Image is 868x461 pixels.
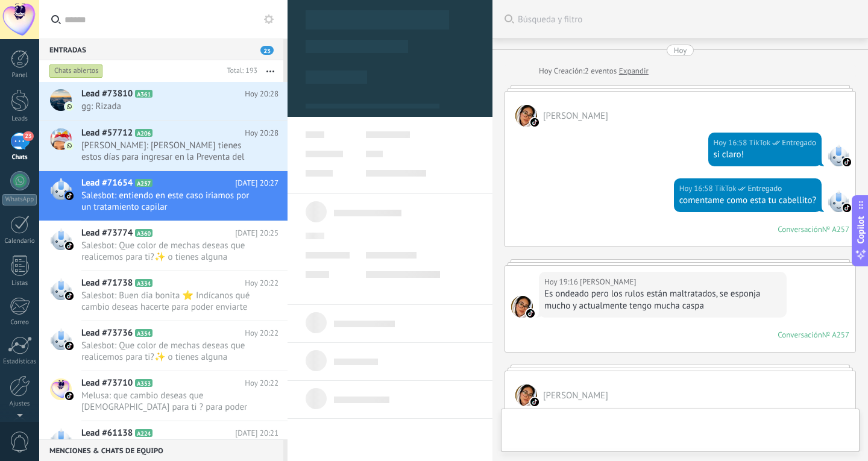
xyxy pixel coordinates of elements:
span: Lead #71738 [81,277,133,289]
div: Listas [2,280,37,287]
img: tiktok_kommo.svg [526,309,535,318]
span: Hoy 20:22 [245,377,278,389]
div: si claro! [714,149,817,161]
span: Gia [515,384,537,406]
div: Estadísticas [2,358,37,366]
span: Búsqueda y filtro [518,14,856,25]
span: Hoy 20:28 [245,127,278,139]
span: Lead #73810 [81,88,133,100]
span: Hoy 20:22 [245,277,278,289]
span: [DATE] 20:27 [235,177,278,189]
img: tiktok_kommo.svg [65,392,74,400]
img: com.amocrm.amocrmwa.svg [65,102,74,111]
div: Hoy [674,45,687,56]
span: Gia [515,105,537,127]
img: tiktok_kommo.svg [843,204,851,212]
div: Conversación [778,330,822,340]
span: A257 [135,179,153,187]
span: 23 [260,46,274,55]
span: A353 [135,379,153,387]
a: Lead #57712 A206 Hoy 20:28 [PERSON_NAME]: [PERSON_NAME] tienes estos días para ingresar en la Pre... [39,121,288,171]
img: com.amocrm.amocrmwa.svg [65,142,74,150]
div: WhatsApp [2,194,37,205]
span: Lead #61138 [81,427,133,439]
img: tiktok_kommo.svg [530,398,539,406]
div: Hoy 16:58 [679,183,715,195]
span: A206 [135,129,153,137]
span: Lead #71654 [81,177,133,189]
a: Lead #71654 A257 [DATE] 20:27 Salesbot: entiendo en este caso iriamos por un tratamiento capilar [39,171,288,221]
span: A360 [135,229,153,237]
a: Lead #73736 A354 Hoy 20:22 Salesbot: Que color de mechas deseas que realicemos para ti?✨ o tienes... [39,321,288,371]
span: Salesbot: Buen dia bonita ⭐ Indícanos qué cambio deseas hacerte para poder enviarte nuestras prom... [81,290,256,313]
span: Gia [543,390,608,401]
div: comentame como esta tu cabellito? [679,195,816,207]
span: Lead #73774 [81,227,133,239]
div: № A257 [822,330,849,340]
a: Expandir [619,65,649,77]
span: Lead #73736 [81,327,133,339]
span: Gia [580,276,636,288]
span: TikTok [749,137,771,149]
span: A361 [135,90,153,98]
img: tiktok_kommo.svg [65,242,74,250]
div: Panel [2,72,37,80]
div: Ajustes [2,400,37,408]
button: Más [257,60,283,82]
span: TikTok [715,183,737,195]
span: A354 [135,329,153,337]
span: [PERSON_NAME]: [PERSON_NAME] tienes estos días para ingresar en la Preventa del MasterClass de Tr... [81,140,256,163]
a: Lead #73810 A361 Hoy 20:28 gg: Rizada [39,82,288,121]
div: Es ondeado pero los rulos están maltratados, se esponja mucho y actualmente tengo mucha caspa [544,288,781,312]
div: Correo [2,319,37,327]
span: gg: Rizada [81,101,256,112]
div: Leads [2,115,37,123]
span: Entregado [747,183,782,195]
div: № A257 [822,224,849,234]
span: [DATE] 20:25 [235,227,278,239]
div: Hoy 19:16 [544,276,580,288]
span: Salesbot: Que color de mechas deseas que realicemos para ti?✨ o tienes alguna referencia?🫶 [81,240,256,263]
img: tiktok_kommo.svg [65,342,74,350]
span: TikTok [828,190,849,212]
div: Chats abiertos [49,64,103,78]
div: Entradas [39,39,283,60]
img: tiktok_kommo.svg [65,192,74,200]
span: 23 [23,131,33,141]
span: Entregado [782,137,816,149]
span: 2 eventos [585,65,617,77]
div: Conversación [778,224,822,234]
div: Hoy [539,65,554,77]
span: Gia [511,296,533,318]
div: Calendario [2,237,37,245]
span: Hoy 20:28 [245,88,278,100]
div: Total: 193 [222,65,257,77]
div: Menciones & Chats de equipo [39,439,283,461]
span: Gia [543,110,608,122]
div: Chats [2,154,37,162]
span: TikTok [828,145,849,166]
img: tiktok_kommo.svg [530,118,539,127]
a: Lead #71738 A334 Hoy 20:22 Salesbot: Buen dia bonita ⭐ Indícanos qué cambio deseas hacerte para p... [39,271,288,321]
a: Lead #73710 A353 Hoy 20:22 Melusa: que cambio deseas que [DEMOGRAPHIC_DATA] para ti ? para poder ... [39,371,288,421]
div: Creación: [539,65,649,77]
span: Melusa: que cambio deseas que [DEMOGRAPHIC_DATA] para ti ? para poder darte una referencia del costo [81,390,256,413]
span: Lead #73710 [81,377,133,389]
img: tiktok_kommo.svg [843,158,851,166]
span: A224 [135,429,153,437]
img: tiktok_kommo.svg [65,292,74,300]
span: A334 [135,279,153,287]
span: Copilot [855,216,867,243]
span: Hoy 20:22 [245,327,278,339]
div: Hoy 16:58 [714,137,749,149]
a: Lead #73774 A360 [DATE] 20:25 Salesbot: Que color de mechas deseas que realicemos para ti?✨ o tie... [39,221,288,271]
span: Salesbot: entiendo en este caso iriamos por un tratamiento capilar [81,190,256,213]
span: Salesbot: Que color de mechas deseas que realicemos para ti?✨ o tienes alguna referencia?🫶 [81,340,256,363]
span: Lead #57712 [81,127,133,139]
span: [DATE] 20:21 [235,427,278,439]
